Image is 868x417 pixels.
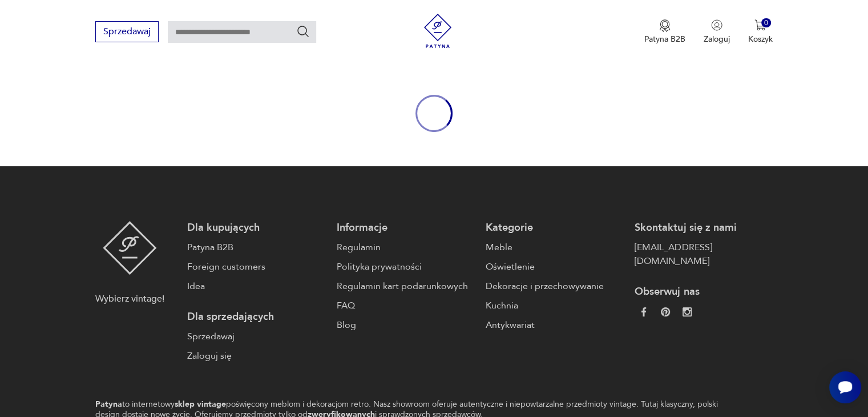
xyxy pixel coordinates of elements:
[683,307,692,316] img: c2fd9cf7f39615d9d6839a72ae8e59e5.webp
[337,318,474,332] a: Blog
[337,221,474,235] p: Informacje
[761,18,771,28] div: 0
[486,318,623,332] a: Antykwariat
[486,260,623,274] a: Oświetlenie
[187,279,325,293] a: Idea
[421,14,455,48] img: Patyna - sklep z meblami i dekoracjami vintage
[748,34,773,45] p: Koszyk
[95,29,159,37] a: Sprzedawaj
[661,307,670,316] img: 37d27d81a828e637adc9f9cb2e3d3a8a.webp
[187,349,325,363] a: Zaloguj się
[187,240,325,254] a: Patyna B2B
[704,34,730,45] p: Zaloguj
[187,310,325,324] p: Dla sprzedających
[95,399,122,410] strong: Patyna
[644,19,685,45] button: Patyna B2B
[639,307,648,316] img: da9060093f698e4c3cedc1453eec5031.webp
[337,240,474,254] a: Regulamin
[187,260,325,274] a: Foreign customers
[754,19,766,31] img: Ikona koszyka
[175,399,226,410] strong: sklep vintage
[103,221,157,275] img: Patyna - sklep z meblami i dekoracjami vintage
[486,299,623,312] a: Kuchnia
[635,285,772,299] p: Obserwuj nas
[337,260,474,274] a: Polityka prywatności
[95,292,164,306] p: Wybierz vintage!
[337,299,474,312] a: FAQ
[486,240,623,254] a: Meble
[644,34,685,45] p: Patyna B2B
[704,19,730,45] button: Zaloguj
[635,240,772,268] a: [EMAIL_ADDRESS][DOMAIN_NAME]
[337,279,474,293] a: Regulamin kart podarunkowych
[187,221,325,235] p: Dla kupujących
[296,25,310,38] button: Szukaj
[486,221,623,235] p: Kategorie
[711,19,722,31] img: Ikonka użytkownika
[748,19,773,45] button: 0Koszyk
[187,330,325,343] a: Sprzedawaj
[635,221,772,235] p: Skontaktuj się z nami
[486,279,623,293] a: Dekoracje i przechowywanie
[644,19,685,45] a: Ikona medaluPatyna B2B
[95,21,159,42] button: Sprzedawaj
[829,371,861,403] iframe: Smartsupp widget button
[659,19,671,32] img: Ikona medalu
